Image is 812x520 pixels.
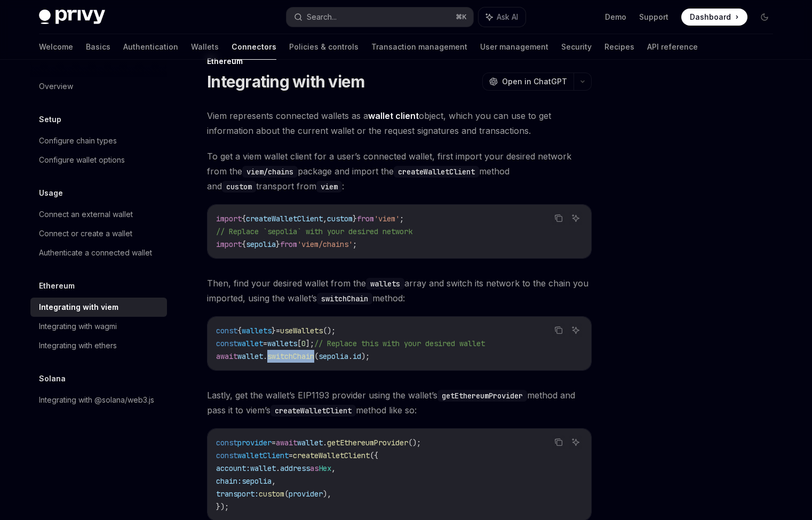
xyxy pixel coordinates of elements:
[216,351,237,361] span: await
[237,351,263,361] span: wallet
[207,72,364,91] h1: Integrating with viem
[497,12,518,22] span: Ask AI
[371,34,467,60] a: Transaction management
[191,34,219,60] a: Wallets
[207,388,592,418] span: Lastly, get the wallet’s EIP1193 provider using the wallet’s method and pass it to viem’s method ...
[400,214,404,223] span: ;
[216,227,412,236] span: // Replace `sepolia` with your desired network
[30,77,167,96] a: Overview
[647,34,698,60] a: API reference
[408,438,421,447] span: ();
[272,438,276,447] span: =
[307,11,337,23] div: Search...
[276,239,280,249] span: }
[276,438,297,447] span: await
[289,451,293,460] span: =
[216,239,242,249] span: import
[319,463,331,473] span: Hex
[242,476,272,486] span: sepolia
[216,438,237,447] span: const
[353,351,361,361] span: id
[242,326,272,335] span: wallets
[216,463,250,473] span: account:
[353,214,357,223] span: }
[280,239,297,249] span: from
[267,339,297,348] span: wallets
[368,110,419,121] strong: wallet client
[30,336,167,355] a: Integrating with ethers
[569,323,583,337] button: Ask AI
[284,489,289,499] span: (
[242,214,246,223] span: {
[39,187,63,199] h5: Usage
[552,323,566,337] button: Copy the contents from the code block
[39,227,132,240] div: Connect or create a wallet
[39,320,117,333] div: Integrating with wagmi
[207,149,592,194] span: To get a viem wallet client for a user’s connected wallet, first import your desired network from...
[479,7,526,27] button: Ask AI
[39,394,154,406] div: Integrating with @solana/web3.js
[301,339,306,348] span: 0
[316,181,342,193] code: viem
[756,9,773,26] button: Toggle dark mode
[216,326,237,335] span: const
[604,34,634,60] a: Recipes
[569,435,583,449] button: Ask AI
[39,10,105,25] img: dark logo
[561,34,592,60] a: Security
[39,154,125,166] div: Configure wallet options
[437,390,527,402] code: getEthereumProvider
[319,351,348,361] span: sepolia
[30,298,167,317] a: Integrating with viem
[263,351,267,361] span: .
[39,113,61,126] h5: Setup
[30,205,167,224] a: Connect an external wallet
[30,150,167,170] a: Configure wallet options
[480,34,548,60] a: User management
[207,276,592,306] span: Then, find your desired wallet from the array and switch its network to the chain you imported, u...
[289,34,359,60] a: Policies & controls
[681,9,747,26] a: Dashboard
[314,339,485,348] span: // Replace this with your desired wallet
[216,451,237,460] span: const
[310,463,319,473] span: as
[39,80,73,93] div: Overview
[289,489,323,499] span: provider
[280,326,323,335] span: useWallets
[293,451,370,460] span: createWalletClient
[323,489,331,499] span: ),
[456,13,467,21] span: ⌘ K
[552,435,566,449] button: Copy the contents from the code block
[242,166,298,178] code: viem/chains
[207,56,592,67] div: Ethereum
[297,239,353,249] span: 'viem/chains'
[39,134,117,147] div: Configure chain types
[30,390,167,410] a: Integrating with @solana/web3.js
[39,301,118,314] div: Integrating with viem
[272,326,276,335] span: }
[276,326,280,335] span: =
[250,463,276,473] span: wallet
[297,339,301,348] span: [
[270,405,356,417] code: createWalletClient
[323,438,327,447] span: .
[30,131,167,150] a: Configure chain types
[246,239,276,249] span: sepolia
[327,438,408,447] span: getEthereumProvider
[237,339,263,348] span: wallet
[605,12,626,22] a: Demo
[317,293,372,305] code: switchChain
[690,12,731,22] span: Dashboard
[368,110,419,122] a: wallet client
[267,351,314,361] span: switchChain
[246,214,323,223] span: createWalletClient
[237,438,272,447] span: provider
[39,372,66,385] h5: Solana
[361,351,370,361] span: );
[86,34,110,60] a: Basics
[353,239,357,249] span: ;
[323,326,336,335] span: ();
[232,34,276,60] a: Connectors
[216,476,242,486] span: chain:
[370,451,378,460] span: ({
